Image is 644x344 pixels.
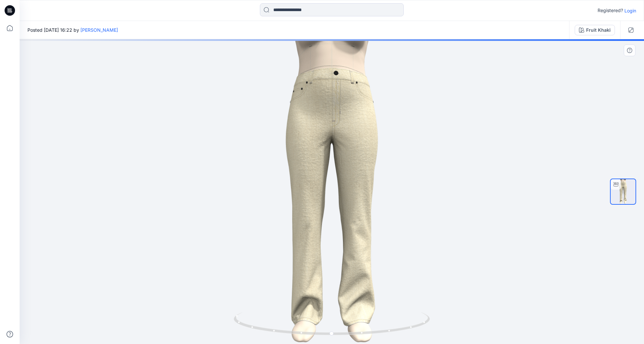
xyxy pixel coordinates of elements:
[598,7,623,14] p: Registered?
[575,25,615,35] button: Fruit Khaki
[611,179,636,204] img: turntable-16-09-2025-20:24:12
[80,27,118,33] a: [PERSON_NAME]
[624,7,636,14] p: Login
[27,26,118,33] span: Posted [DATE] 16:22 by
[586,26,611,34] div: Fruit Khaki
